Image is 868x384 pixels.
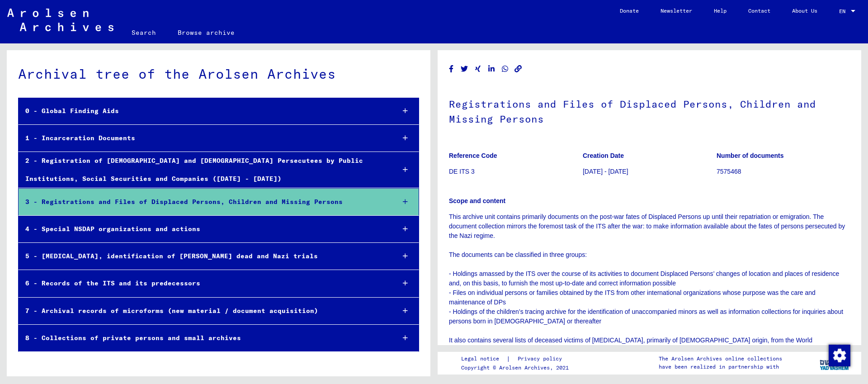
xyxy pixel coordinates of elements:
[659,363,782,371] p: have been realized in partnership with
[839,8,849,14] span: EN
[473,63,483,75] button: Share on Xing
[510,354,573,364] a: Privacy policy
[19,275,388,292] div: 6 - Records of the ITS and its predecessors
[121,22,167,43] a: Search
[717,152,784,159] b: Number of documents
[583,167,716,176] p: [DATE] - [DATE]
[460,63,469,75] button: Share on Twitter
[461,364,573,372] p: Copyright © Arolsen Archives, 2021
[449,152,497,159] b: Reference Code
[500,63,510,75] button: Share on WhatsApp
[829,345,850,366] img: Change consent
[19,302,388,320] div: 7 - Archival records of microforms (new material / document acquisition)
[487,63,496,75] button: Share on LinkedIn
[19,129,388,147] div: 1 - Incarceration Documents
[659,355,782,363] p: The Arolsen Archives online collections
[447,63,456,75] button: Share on Facebook
[717,167,850,176] p: 7575468
[583,152,624,159] b: Creation Date
[461,354,506,364] a: Legal notice
[818,351,852,374] img: yv_logo.png
[7,9,113,31] img: Arolsen_neg.svg
[19,102,388,120] div: 0 - Global Finding Aids
[449,83,850,138] h1: Registrations and Files of Displaced Persons, Children and Missing Persons
[514,63,523,75] button: Copy link
[449,212,850,364] p: This archive unit contains primarily documents on the post-war fates of Displaced Persons up unti...
[449,197,505,204] b: Scope and content
[19,193,388,211] div: 3 - Registrations and Files of Displaced Persons, Children and Missing Persons
[461,354,573,364] div: |
[167,22,245,43] a: Browse archive
[19,220,388,238] div: 4 - Special NSDAP organizations and actions
[19,329,388,347] div: 8 - Collections of private persons and small archives
[19,152,388,187] div: 2 - Registration of [DEMOGRAPHIC_DATA] and [DEMOGRAPHIC_DATA] Persecutees by Public Institutions,...
[449,167,582,176] p: DE ITS 3
[19,247,388,265] div: 5 - [MEDICAL_DATA], identification of [PERSON_NAME] dead and Nazi trials
[18,64,419,84] div: Archival tree of the Arolsen Archives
